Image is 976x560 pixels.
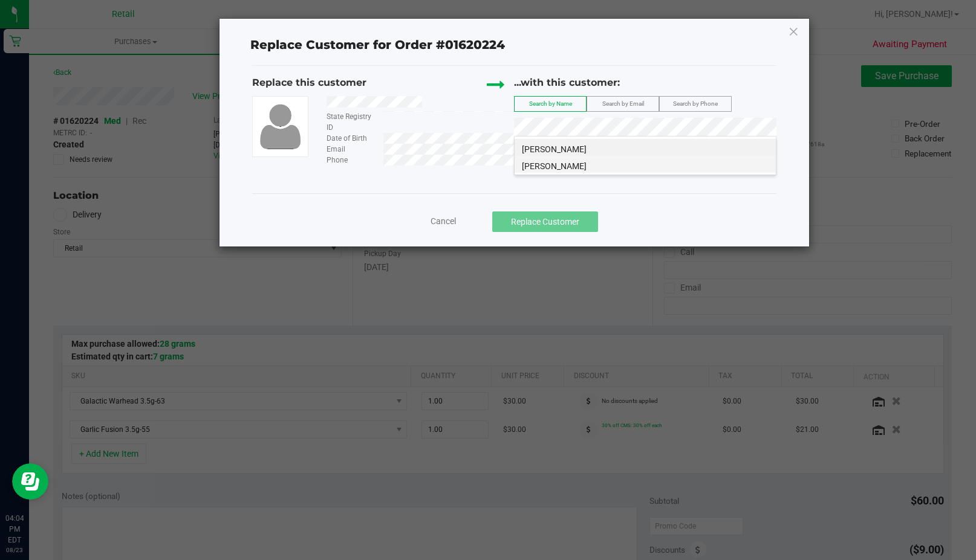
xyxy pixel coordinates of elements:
[243,35,512,56] span: Replace Customer for Order #01620224
[492,211,598,232] button: Replace Customer
[255,101,305,151] img: user-icon.png
[317,133,383,144] div: Date of Birth
[602,100,644,107] span: Search by Email
[317,144,383,155] div: Email
[317,155,383,166] div: Phone
[529,100,572,107] span: Search by Name
[252,77,366,88] span: Replace this customer
[514,77,620,88] span: ...with this customer:
[431,216,456,226] span: Cancel
[317,111,383,133] div: State Registry ID
[12,463,48,500] iframe: Resource center
[673,100,718,107] span: Search by Phone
